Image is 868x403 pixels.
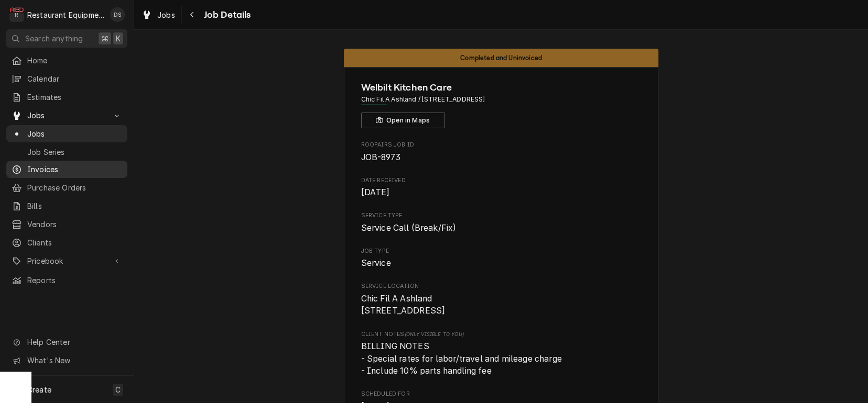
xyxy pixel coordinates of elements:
[361,330,642,339] span: Client Notes
[361,293,642,317] span: Service Location
[184,6,201,23] button: Navigate back
[6,197,127,215] a: Bills
[361,211,642,234] div: Service Type
[361,176,642,199] div: Date Received
[361,81,642,95] span: Name
[361,81,642,128] div: Client Information
[361,141,642,149] span: Roopairs Job ID
[6,70,127,87] a: Calendar
[6,29,127,48] button: Search anything⌘K
[27,255,106,266] span: Pricebook
[6,179,127,196] a: Purchase Orders
[27,355,121,366] span: What's New
[361,211,642,220] span: Service Type
[27,275,122,286] span: Reports
[27,73,122,84] span: Calendar
[361,152,400,162] span: JOB-8973
[361,340,642,377] span: [object Object]
[6,352,127,369] a: Go to What's New
[404,331,463,337] span: (Only Visible to You)
[361,258,391,268] span: Service
[361,223,457,233] span: Service Call (Break/Fix)
[361,187,390,197] span: [DATE]
[6,234,127,251] a: Clients
[116,33,121,44] span: K
[27,110,106,121] span: Jobs
[6,272,127,289] a: Reports
[6,143,127,161] a: Job Series
[6,88,127,106] a: Estimates
[27,92,122,103] span: Estimates
[6,252,127,270] a: Go to Pricebook
[361,390,642,398] span: Scheduled For
[361,282,642,317] div: Service Location
[361,247,642,255] span: Job Type
[9,7,24,22] div: Restaurant Equipment Diagnostics's Avatar
[25,33,83,44] span: Search anything
[27,337,121,348] span: Help Center
[6,52,127,69] a: Home
[6,333,127,351] a: Go to Help Center
[115,384,121,395] span: C
[361,247,642,270] div: Job Type
[110,7,125,22] div: DS
[361,257,642,270] span: Job Type
[6,107,127,124] a: Go to Jobs
[361,186,642,199] span: Date Received
[27,164,122,175] span: Invoices
[361,176,642,185] span: Date Received
[6,161,127,178] a: Invoices
[27,147,122,158] span: Job Series
[137,6,179,24] a: Jobs
[361,95,642,104] span: Address
[27,219,122,230] span: Vendors
[101,33,108,44] span: ⌘
[460,54,542,61] span: Completed and Uninvoiced
[361,141,642,163] div: Roopairs Job ID
[27,200,122,211] span: Bills
[6,216,127,233] a: Vendors
[361,113,445,128] button: Open in Maps
[27,55,122,66] span: Home
[157,9,175,20] span: Jobs
[201,8,251,22] span: Job Details
[361,330,642,377] div: [object Object]
[361,341,562,376] span: BILLING NOTES - Special rates for labor/travel and mileage charge - Include 10% parts handling fee
[361,294,446,316] span: Chic Fil A Ashland [STREET_ADDRESS]
[110,7,125,22] div: Derek Stewart's Avatar
[27,385,51,394] span: Create
[27,237,122,248] span: Clients
[27,128,122,139] span: Jobs
[361,282,642,290] span: Service Location
[361,222,642,234] span: Service Type
[27,9,104,20] div: Restaurant Equipment Diagnostics
[27,182,122,193] span: Purchase Orders
[6,125,127,142] a: Jobs
[9,7,24,22] div: R
[361,151,642,164] span: Roopairs Job ID
[344,49,658,67] div: Status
